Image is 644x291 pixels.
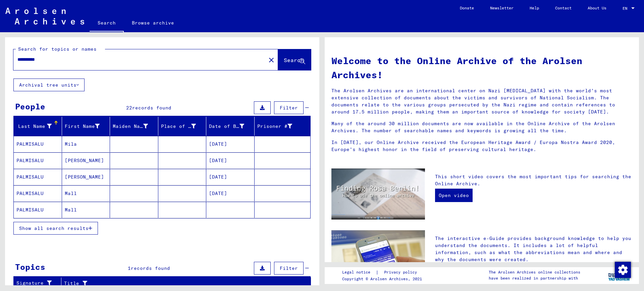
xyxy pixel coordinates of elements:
[65,123,100,130] div: First Name
[206,169,255,185] mat-cell: [DATE]
[435,189,473,202] a: Open video
[274,262,304,275] button: Filter
[113,123,148,130] div: Maiden Name
[342,269,425,276] div: |
[62,152,110,168] mat-cell: [PERSON_NAME]
[13,79,85,91] button: Archival tree units
[267,56,275,64] mat-icon: close
[64,280,294,287] div: Title
[278,49,311,70] button: Search
[284,57,304,63] span: Search
[158,117,207,136] mat-header-cell: Place of Birth
[265,53,278,66] button: Clear
[110,117,158,136] mat-header-cell: Maiden Name
[64,278,303,289] div: Title
[206,152,255,168] mat-cell: [DATE]
[14,185,62,201] mat-cell: PALMISALU
[435,173,632,187] p: This short video covers the most important tips for searching the Online Archive.
[128,265,131,271] span: 1
[16,123,52,130] div: Last Name
[161,123,196,130] div: Place of Birth
[16,121,62,132] div: Last Name
[90,15,124,32] a: Search
[15,261,45,273] div: Topics
[331,139,632,153] p: In [DATE], our Online Archive received the European Heritage Award / Europa Nostra Award 2020, Eu...
[113,121,158,132] div: Maiden Name
[18,46,97,52] mat-label: Search for topics or names
[489,275,580,281] p: have been realized in partnership with
[62,202,110,218] mat-cell: Mall
[206,117,255,136] mat-header-cell: Date of Birth
[124,15,182,31] a: Browse archive
[62,136,110,152] mat-cell: Mila
[280,265,298,271] span: Filter
[62,169,110,185] mat-cell: [PERSON_NAME]
[331,168,425,220] img: video.jpg
[331,120,632,134] p: Many of the around 30 million documents are now available in the Online Archive of the Arolsen Ar...
[379,269,425,276] a: Privacy policy
[209,121,254,132] div: Date of Birth
[614,261,631,278] div: Zustimmung ändern
[489,269,580,275] p: The Arolsen Archives online collections
[62,117,110,136] mat-header-cell: First Name
[331,54,632,82] h1: Welcome to the Online Archive of the Arolsen Archives!
[206,185,255,201] mat-cell: [DATE]
[274,101,304,114] button: Filter
[206,136,255,152] mat-cell: [DATE]
[342,276,425,282] p: Copyright © Arolsen Archives, 2021
[16,278,61,289] div: Signature
[615,262,631,278] img: Zustimmung ändern
[14,152,62,168] mat-cell: PALMISALU
[132,105,171,111] span: records found
[331,87,632,115] p: The Arolsen Archives are an international center on Nazi [MEDICAL_DATA] with the world’s most ext...
[62,185,110,201] mat-cell: Mall
[16,280,53,287] div: Signature
[257,123,292,130] div: Prisoner #
[257,121,303,132] div: Prisoner #
[342,269,376,276] a: Legal notice
[126,105,132,111] span: 22
[607,267,632,284] img: yv_logo.png
[280,105,298,111] span: Filter
[131,265,170,271] span: records found
[13,222,98,235] button: Show all search results
[19,225,89,231] span: Show all search results
[255,117,311,136] mat-header-cell: Prisoner #
[14,169,62,185] mat-cell: PALMISALU
[5,8,84,25] img: Arolsen_neg.svg
[435,235,632,263] p: The interactive e-Guide provides background knowledge to help you understand the documents. It in...
[161,121,206,132] div: Place of Birth
[15,100,45,112] div: People
[623,6,627,11] mat-select-trigger: EN
[14,136,62,152] mat-cell: PALMISALU
[65,121,110,132] div: First Name
[209,123,244,130] div: Date of Birth
[14,117,62,136] mat-header-cell: Last Name
[14,202,62,218] mat-cell: PALMISALU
